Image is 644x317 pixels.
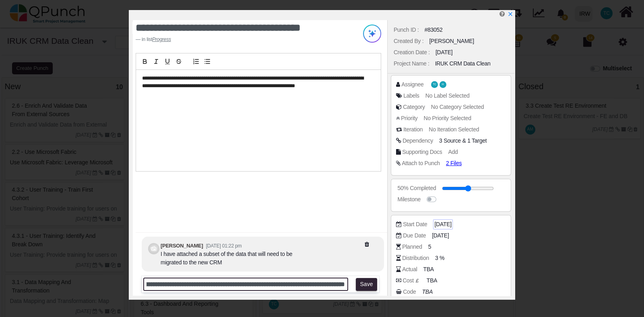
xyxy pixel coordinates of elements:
[508,11,513,17] a: x
[363,25,381,43] img: Try writing with AI
[206,243,242,249] small: [DATE] 01:22 pm
[394,37,423,45] div: Created By :
[422,288,433,295] i: TBA
[394,59,429,68] div: Project Name :
[402,243,422,251] div: Planned
[424,115,471,121] span: No Priority Selected
[467,137,487,144] span: <div class="badge badge-secondary"> 1.7 - Optimise Data Structures FS</div>
[427,276,437,285] span: TBA
[402,254,429,262] div: Distribution
[436,48,452,57] div: [DATE]
[423,265,433,274] span: TBA
[136,36,338,43] footer: in list
[402,265,417,274] div: Actual
[403,288,416,296] div: Code
[439,137,487,145] span: &
[500,11,505,17] i: Help
[402,276,421,285] div: Cost
[429,126,479,133] span: No Iteration Selected
[403,103,425,111] div: Category
[434,220,451,229] span: [DATE]
[401,80,423,89] div: Assignee
[152,37,171,42] cite: Source Title
[403,92,419,100] div: Labels
[402,137,433,145] div: Dependency
[440,81,446,88] span: Hishambajwa
[442,83,444,86] span: H
[446,160,462,166] span: 2 Files
[161,243,203,249] b: [PERSON_NAME]
[403,220,427,229] div: Start Date
[394,26,419,34] div: Punch ID :
[394,48,430,57] div: Creation Date :
[425,92,470,99] span: No Label Selected
[432,231,449,240] span: [DATE]
[439,137,461,144] span: <div class="badge badge-secondary"> 1.2 - Classify Data FS</div><div class="badge badge-secondary...
[435,59,491,68] div: IRUK CRM Data Clean
[429,37,474,45] div: [PERSON_NAME]
[435,254,444,262] span: 3 %
[152,37,171,42] u: Progress
[402,159,440,168] div: Attach to Punch
[431,81,438,88] span: Tayyib Choudhury
[416,278,419,284] b: £
[403,231,426,240] div: Due Date
[448,149,458,155] span: Add
[398,195,421,204] div: Milestone
[425,26,443,34] div: #83052
[431,104,484,110] span: No Category Selected
[508,11,513,17] svg: x
[433,83,436,86] span: TC
[402,148,442,156] div: Supporting Docs
[428,243,431,251] span: 5
[403,125,423,134] div: Iteration
[398,184,436,192] div: 50% Completed
[401,114,417,123] div: Priority
[356,278,377,291] button: Save
[161,250,301,267] div: I have attached a subset of the data that will need to be migrated to the new CRM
